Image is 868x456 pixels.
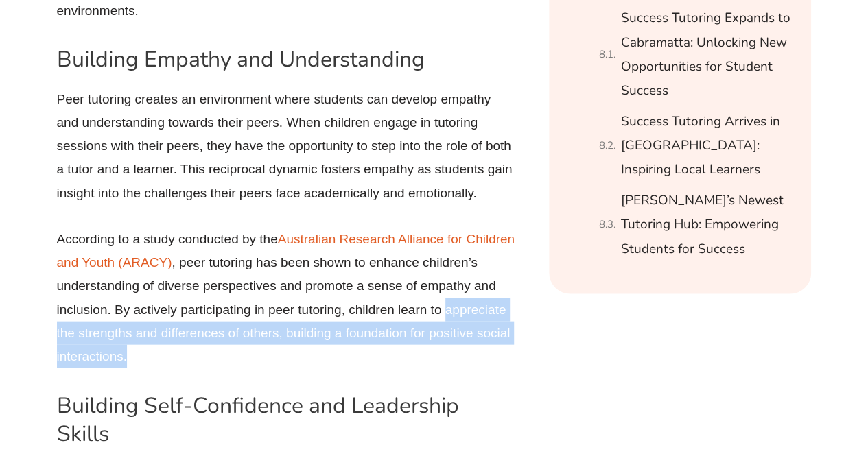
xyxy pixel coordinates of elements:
[57,45,517,74] h2: Building Empathy and Understanding
[640,301,868,456] iframe: Chat Widget
[621,110,794,182] a: Success Tutoring Arrives in [GEOGRAPHIC_DATA]: Inspiring Local Learners
[57,232,515,269] a: Australian Research Alliance for Children and Youth (ARACY)
[57,88,517,205] p: Peer tutoring creates an environment where students can develop empathy and understanding towards...
[621,189,794,261] a: [PERSON_NAME]’s Newest Tutoring Hub: Empowering Students for Success
[57,392,517,448] h2: Building Self-Confidence and Leadership Skills
[57,228,517,368] p: According to a study conducted by the , peer tutoring has been shown to enhance children’s unders...
[621,6,794,103] a: Success Tutoring Expands to Cabramatta: Unlocking New Opportunities for Student Success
